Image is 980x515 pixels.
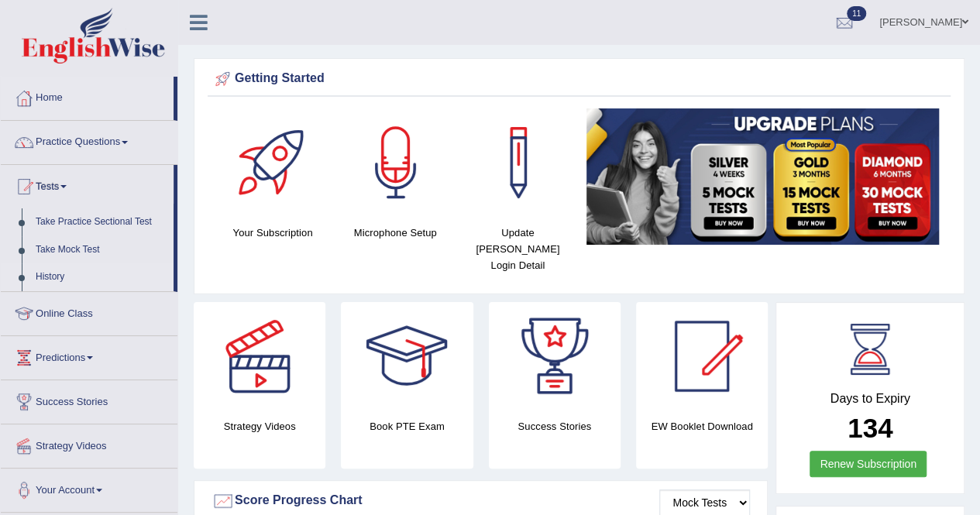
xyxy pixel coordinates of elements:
[636,418,768,434] h4: EW Booklet Download
[1,165,174,204] a: Tests
[1,77,174,115] a: Home
[464,225,571,273] h4: Update [PERSON_NAME] Login Detail
[847,6,866,21] span: 11
[489,418,621,434] h4: Success Stories
[29,263,174,291] a: History
[586,108,939,245] img: small5.jpg
[1,121,177,160] a: Practice Questions
[211,67,947,91] div: Getting Started
[211,489,750,513] div: Score Progress Chart
[1,336,177,375] a: Predictions
[1,292,177,331] a: Online Class
[341,418,473,434] h4: Book PTE Exam
[29,208,174,236] a: Take Practice Sectional Test
[1,380,177,419] a: Success Stories
[793,392,947,406] h4: Days to Expiry
[810,451,927,477] a: Renew Subscription
[29,236,174,264] a: Take Mock Test
[194,418,325,434] h4: Strategy Videos
[219,225,326,241] h4: Your Subscription
[342,225,449,241] h4: Microphone Setup
[848,413,892,443] b: 134
[1,424,177,463] a: Strategy Videos
[1,469,177,507] a: Your Account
